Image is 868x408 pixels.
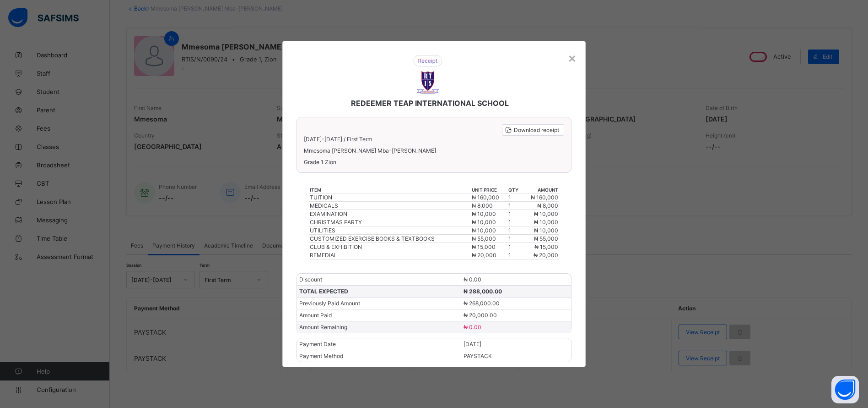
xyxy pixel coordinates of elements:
[310,227,471,234] div: UTILITIES
[508,226,522,235] td: 1
[310,252,471,259] div: REMEDIAL
[299,353,343,359] span: Payment Method
[464,341,481,347] span: [DATE]
[310,235,471,242] div: CUSTOMIZED EXERCISE BOOKS & TEXTBOOKS
[472,227,496,234] span: ₦ 10,000
[413,55,442,66] img: receipt.26f346b57495a98c98ef9b0bc63aa4d8.svg
[508,218,522,226] td: 1
[508,193,522,202] td: 1
[299,288,348,295] span: TOTAL EXPECTED
[464,300,500,307] span: ₦ 268,000.00
[472,210,496,217] span: ₦ 10,000
[534,235,558,242] span: ₦ 55,000
[534,219,558,226] span: ₦ 10,000
[304,147,565,154] span: Mmesoma [PERSON_NAME] Mba-[PERSON_NAME]
[472,252,496,259] span: ₦ 20,000
[472,202,493,209] span: ₦ 8,000
[472,219,496,226] span: ₦ 10,000
[522,187,559,193] th: amount
[309,187,472,193] th: item
[472,235,496,242] span: ₦ 55,000
[299,324,347,331] span: Amount Remaining
[534,227,558,234] span: ₦ 10,000
[568,50,577,66] div: ×
[310,219,471,226] div: CHRISTMAS PARTY
[299,276,322,283] span: Discount
[416,71,439,94] img: REDEEMER TEAP INTERNATIONAL SCHOOL
[508,251,522,259] td: 1
[299,341,336,347] span: Payment Date
[310,243,471,250] div: CLUB & EXHIBITION
[304,159,565,165] span: Grade 1 Zion
[304,136,372,143] span: [DATE]-[DATE] / First Term
[464,288,502,295] span: ₦ 288,000.00
[299,312,332,319] span: Amount Paid
[310,202,471,209] div: MEDICALS
[534,243,558,250] span: ₦ 15,000
[534,210,558,217] span: ₦ 10,000
[464,324,481,331] span: ₦ 0.00
[472,243,496,250] span: ₦ 15,000
[310,210,471,217] div: EXAMINATION
[508,210,522,218] td: 1
[464,276,481,283] span: ₦ 0.00
[351,99,509,108] span: REDEEMER TEAP INTERNATIONAL SCHOOL
[508,202,522,210] td: 1
[514,127,559,133] span: Download receipt
[299,300,360,307] span: Previously Paid Amount
[472,194,499,201] span: ₦ 160,000
[471,187,508,193] th: unit price
[508,243,522,251] td: 1
[508,187,522,193] th: qty
[464,353,492,359] span: PAYSTACK
[310,194,471,201] div: TUITION
[537,202,558,209] span: ₦ 8,000
[508,235,522,243] td: 1
[534,252,558,259] span: ₦ 20,000
[531,194,558,201] span: ₦ 160,000
[831,376,859,403] button: Open asap
[464,312,497,319] span: ₦ 20,000.00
